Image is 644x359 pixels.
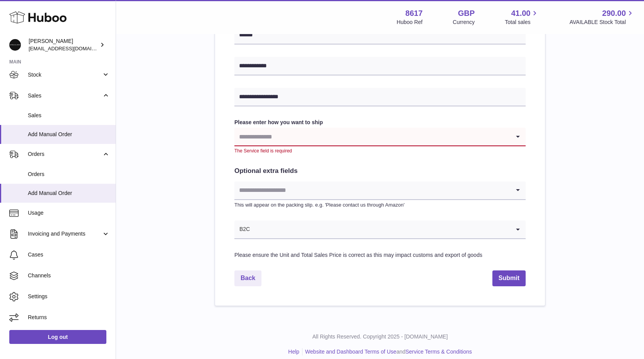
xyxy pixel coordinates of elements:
div: [PERSON_NAME] [29,38,98,52]
strong: 8617 [405,8,423,19]
span: AVAILABLE Stock Total [569,19,635,26]
div: The Service field is required [234,148,526,154]
a: Log out [9,330,106,344]
strong: GBP [458,8,475,19]
span: Usage [28,209,110,217]
li: and [302,348,472,356]
span: Total sales [505,19,539,26]
span: Stock [28,71,102,79]
div: Please ensure the Unit and Total Sales Price is correct as this may impact customs and export of ... [234,251,526,259]
span: 41.00 [511,8,530,19]
div: Currency [453,19,475,26]
span: Sales [28,92,102,99]
a: Help [288,349,299,355]
span: 290.00 [602,8,626,19]
h2: Optional extra fields [234,167,526,176]
a: Back [234,270,261,286]
span: Orders [28,171,110,178]
input: Search for option [250,221,510,238]
a: Service Terms & Conditions [405,349,472,355]
div: Search for option [234,221,526,239]
span: Orders [28,150,102,158]
div: Search for option [234,128,526,146]
p: All Rights Reserved. Copyright 2025 - [DOMAIN_NAME] [122,333,638,340]
span: Channels [28,272,110,279]
span: Cases [28,251,110,258]
div: Huboo Ref [397,19,423,26]
input: Search for option [234,181,510,199]
input: Search for option [234,128,510,145]
span: Returns [28,314,110,321]
span: Add Manual Order [28,131,110,138]
a: Website and Dashboard Terms of Use [305,349,396,355]
p: This will appear on the packing slip. e.g. 'Please contact us through Amazon' [234,202,526,209]
span: Settings [28,293,110,300]
label: Please enter how you want to ship [234,119,526,126]
span: B2C [234,221,250,238]
img: hello@alfredco.com [9,39,21,51]
button: Submit [492,270,526,286]
div: Search for option [234,181,526,200]
span: Sales [28,112,110,119]
a: 290.00 AVAILABLE Stock Total [569,8,635,26]
span: [EMAIL_ADDRESS][DOMAIN_NAME] [29,45,114,51]
span: Invoicing and Payments [28,230,102,238]
span: Add Manual Order [28,190,110,197]
a: 41.00 Total sales [505,8,539,26]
